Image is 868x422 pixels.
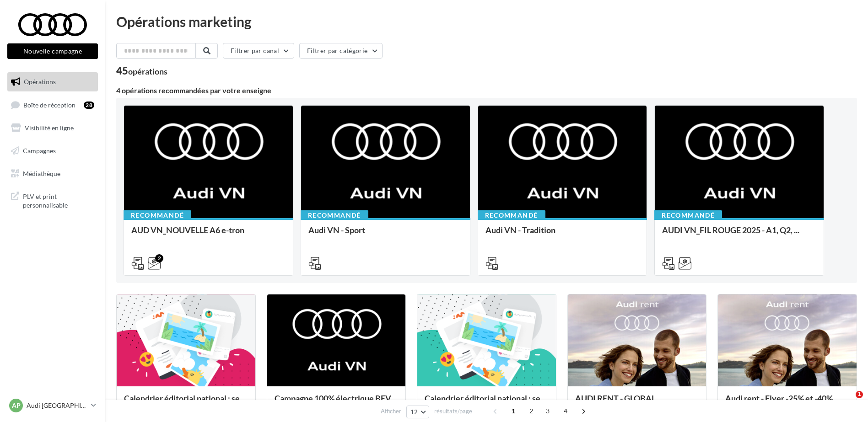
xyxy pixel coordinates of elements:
[27,401,87,410] p: Audi [GEOGRAPHIC_DATA] 16
[84,101,94,109] div: 28
[5,187,100,214] a: PLV et print personnalisable
[406,406,430,418] button: 12
[308,225,365,235] span: Audi VN - Sport
[25,124,74,132] span: Visibilité en ligne
[725,393,833,403] span: Audi rent - Flyer -25% et -40%
[506,404,521,418] span: 1
[434,407,472,416] span: résultats/page
[223,43,294,59] button: Filtrer par canal
[381,407,401,416] span: Afficher
[301,210,368,220] div: Recommandé
[128,67,167,75] div: opérations
[24,78,56,85] span: Opérations
[5,118,100,138] a: Visibilité en ligne
[654,210,722,220] div: Recommandé
[837,391,859,413] iframe: Intercom live chat
[575,393,656,403] span: AUDI RENT - GLOBAL
[7,397,98,414] a: AP Audi [GEOGRAPHIC_DATA] 16
[116,66,167,76] div: 45
[485,225,555,235] span: Audi VN - Tradition
[540,404,555,418] span: 3
[856,391,863,398] span: 1
[299,43,383,59] button: Filtrer par catégorie
[7,43,98,59] button: Nouvelle campagne
[116,15,857,28] div: Opérations marketing
[524,404,539,418] span: 2
[12,401,21,410] span: AP
[131,225,244,235] span: AUD VN_NOUVELLE A6 e-tron
[558,404,573,418] span: 4
[124,210,191,220] div: Recommandé
[410,408,418,416] span: 12
[5,95,100,115] a: Boîte de réception28
[116,87,857,94] div: 4 opérations recommandées par votre enseigne
[124,393,245,403] span: Calendrier éditorial national : se...
[155,254,163,262] div: 2
[425,393,546,403] span: Calendrier éditorial national : se...
[23,101,75,108] span: Boîte de réception
[478,210,545,220] div: Recommandé
[5,141,100,160] a: Campagnes
[662,225,799,235] span: AUDI VN_FIL ROUGE 2025 - A1, Q2, ...
[5,72,100,91] a: Opérations
[23,169,60,177] span: Médiathèque
[5,164,100,183] a: Médiathèque
[23,190,94,210] span: PLV et print personnalisable
[23,147,56,155] span: Campagnes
